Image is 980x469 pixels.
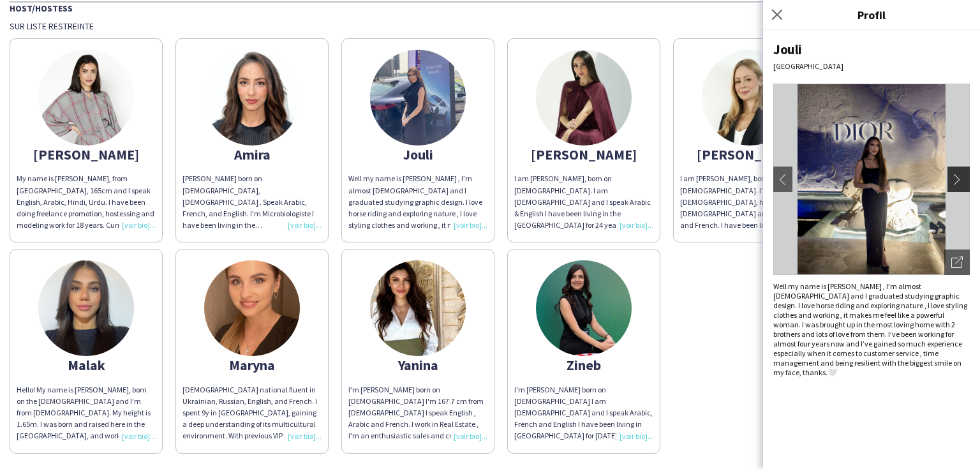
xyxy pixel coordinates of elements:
[38,50,134,145] img: thumb-65aa2df93c2ff.jpeg
[10,20,970,32] div: Sur liste restreinte
[182,384,322,442] div: [DEMOGRAPHIC_DATA] national fluent in Ukrainian, Russian, English, and French. I spent 9y in [GEO...
[680,173,819,231] div: I am [PERSON_NAME], born on [DEMOGRAPHIC_DATA]. I'm half [DEMOGRAPHIC_DATA], half [DEMOGRAPHIC_DA...
[773,61,970,71] div: [GEOGRAPHIC_DATA]
[182,359,322,371] div: Maryna
[348,173,487,231] div: Well my name is [PERSON_NAME] , I’m almost [DEMOGRAPHIC_DATA] and I graduated studying graphic de...
[514,174,652,241] span: I am [PERSON_NAME], born on [DEMOGRAPHIC_DATA]. I am [DEMOGRAPHIC_DATA] and I speak Arabic & Engl...
[348,149,487,160] div: Jouli
[702,50,798,145] img: thumb-68a42ce4d990e.jpeg
[514,384,653,442] div: I'm [PERSON_NAME] born on [DEMOGRAPHIC_DATA] I am [DEMOGRAPHIC_DATA] and I speak Arabic, French a...
[204,260,300,356] img: thumb-671b7c58dfd28.jpeg
[182,173,322,231] div: [PERSON_NAME] born on [DEMOGRAPHIC_DATA], [DEMOGRAPHIC_DATA] . Speak Arabic, French, and English....
[536,50,632,145] img: thumb-1667231339635fee6b95e01.jpeg
[17,149,156,160] div: [PERSON_NAME]
[514,149,653,160] div: [PERSON_NAME]
[773,281,970,377] div: Well my name is [PERSON_NAME] , I’m almost [DEMOGRAPHIC_DATA] and I graduated studying graphic de...
[763,6,980,23] h3: Profil
[38,260,134,356] img: thumb-670adb23170e3.jpeg
[17,359,156,371] div: Malak
[17,173,156,231] div: My name is [PERSON_NAME], from [GEOGRAPHIC_DATA], 165cm and I speak English, Arabic, Hindi, Urdu....
[773,41,970,58] div: Jouli
[773,84,970,275] img: Avatar ou photo de l'équipe
[514,359,653,371] div: Zineb
[348,359,487,371] div: Yanina
[944,249,970,275] div: Ouvrir les photos pop-in
[182,149,322,160] div: Amira
[536,260,632,356] img: thumb-8fa862a2-4ba6-4d8c-b812-4ab7bb08ac6d.jpg
[204,50,300,145] img: thumb-6582a0cdb5742.jpeg
[17,384,156,442] div: Hello! My name is [PERSON_NAME], born on the [DEMOGRAPHIC_DATA] and I’m from [DEMOGRAPHIC_DATA]. ...
[370,50,466,145] img: thumb-a9472056-8177-4137-b50a-7c72c3403caf.jpg
[680,149,819,160] div: [PERSON_NAME]
[370,260,466,356] img: thumb-652e711b4454b.jpeg
[10,1,970,14] div: Host/Hostess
